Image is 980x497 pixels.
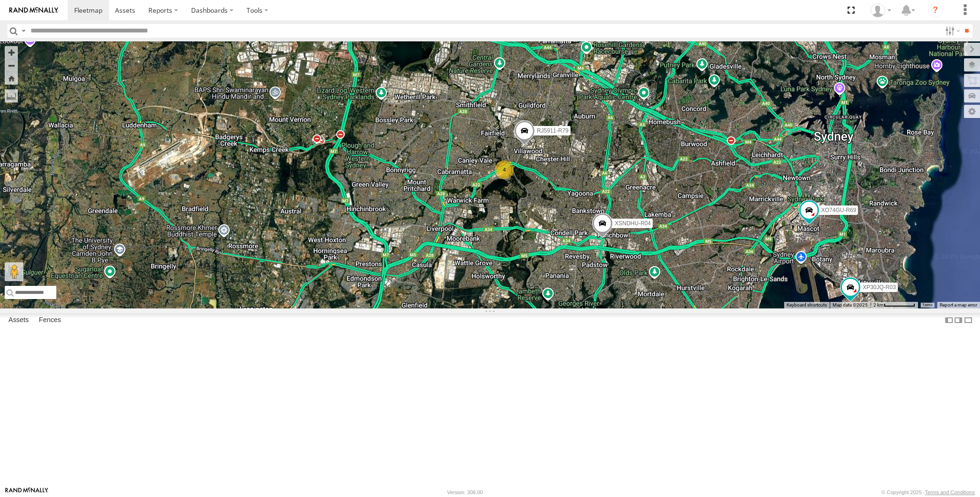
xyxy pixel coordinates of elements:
a: Terms and Conditions [925,489,975,495]
i: ? [928,3,943,18]
a: Report a map error [940,302,977,308]
label: Search Filter Options [941,24,962,38]
button: Zoom out [5,59,18,72]
button: Drag Pegman onto the map to open Street View [5,262,23,281]
span: Map data ©2025 [833,302,868,308]
label: Search Query [20,24,27,38]
label: Fences [34,314,66,327]
div: © Copyright 2025 - [881,489,975,495]
a: Terms [923,303,933,307]
div: Quang MAC [867,3,895,17]
button: Zoom in [5,46,18,59]
div: Version: 306.00 [447,489,483,495]
div: 4 [495,160,514,179]
img: rand-logo.svg [9,7,58,14]
label: Assets [4,314,33,327]
span: XSNDHU-R04 [615,220,651,227]
button: Keyboard shortcuts [787,302,827,308]
label: Hide Summary Table [964,313,973,327]
span: 2 km [873,302,884,308]
label: Map Settings [964,105,980,118]
a: Visit our Website [5,488,48,497]
button: Zoom Home [5,72,18,85]
button: Map Scale: 2 km per 63 pixels [871,302,918,308]
label: Measure [5,89,18,103]
span: RJ5911-R79 [537,128,568,134]
label: Dock Summary Table to the Left [944,313,954,327]
label: Dock Summary Table to the Right [954,313,963,327]
span: XP30JQ-R03 [863,284,896,291]
span: XO74GU-R69 [821,207,856,213]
